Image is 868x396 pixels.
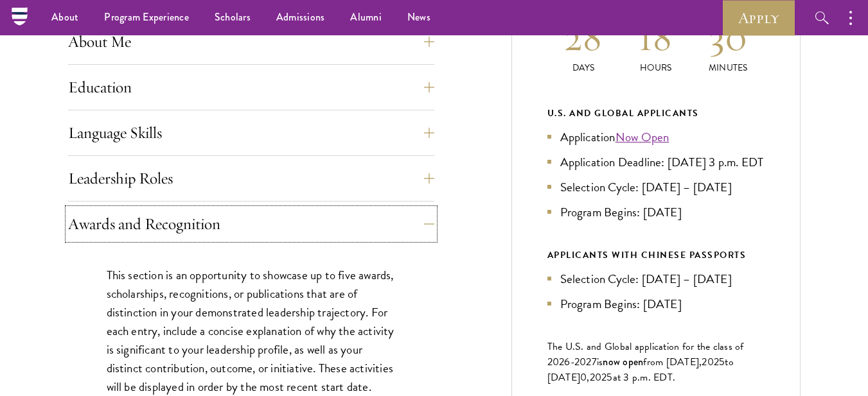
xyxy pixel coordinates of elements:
[68,26,434,57] button: About Me
[692,13,765,61] h2: 30
[702,354,719,370] span: 202
[107,266,396,396] p: This section is an opportunity to showcase up to five awards, scholarships, recognitions, or publ...
[619,61,692,74] p: Hours
[590,370,607,385] span: 202
[571,354,592,370] span: -202
[547,105,765,121] div: U.S. and Global Applicants
[643,354,702,370] span: from [DATE],
[547,61,620,74] p: Days
[616,128,669,146] a: Now Open
[547,13,620,61] h2: 28
[547,153,765,171] li: Application Deadline: [DATE] 3 p.m. EDT
[68,163,434,194] button: Leadership Roles
[547,354,734,385] span: to [DATE]
[68,72,434,103] button: Education
[592,354,597,370] span: 7
[607,370,612,385] span: 5
[564,354,570,370] span: 6
[547,295,765,313] li: Program Begins: [DATE]
[597,354,603,370] span: is
[580,370,587,385] span: 0
[692,61,765,74] p: Minutes
[68,117,434,148] button: Language Skills
[613,370,676,385] span: at 3 p.m. EDT.
[547,247,765,263] div: APPLICANTS WITH CHINESE PASSPORTS
[547,339,744,370] span: The U.S. and Global application for the class of 202
[547,178,765,196] li: Selection Cycle: [DATE] – [DATE]
[619,13,692,61] h2: 18
[547,128,765,146] li: Application
[587,370,589,385] span: ,
[547,270,765,288] li: Selection Cycle: [DATE] – [DATE]
[603,354,643,369] span: now open
[719,354,725,370] span: 5
[547,203,765,221] li: Program Begins: [DATE]
[68,209,434,239] button: Awards and Recognition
